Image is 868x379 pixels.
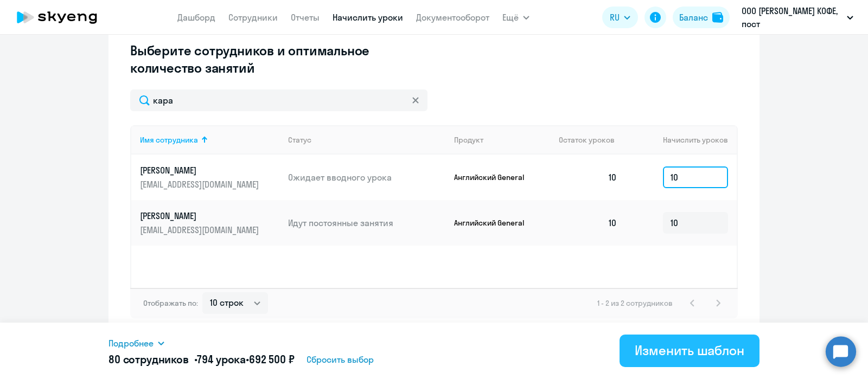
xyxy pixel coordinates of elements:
span: Остаток уроков [559,135,615,145]
span: Отображать по: [143,298,198,308]
img: balance [712,12,723,23]
div: Продукт [454,135,551,145]
div: Баланс [679,11,708,24]
p: Английский General [454,172,535,182]
button: ООО [PERSON_NAME] КОФЕ, пост [736,4,859,30]
button: Балансbalance [673,7,730,28]
a: Дашборд [177,12,215,23]
p: ООО [PERSON_NAME] КОФЕ, пост [742,4,843,30]
span: Подробнее [108,337,154,350]
div: Имя сотрудника [140,135,198,145]
p: [EMAIL_ADDRESS][DOMAIN_NAME] [140,224,261,236]
p: [EMAIL_ADDRESS][DOMAIN_NAME] [140,178,261,190]
span: 692 500 ₽ [249,352,295,366]
button: Ещё [502,7,529,28]
a: Начислить уроки [333,12,403,23]
span: RU [610,11,620,24]
a: [PERSON_NAME][EMAIL_ADDRESS][DOMAIN_NAME] [140,164,279,190]
p: [PERSON_NAME] [140,210,261,222]
h5: 80 сотрудников • • [108,352,295,367]
th: Начислить уроков [626,125,737,155]
div: Статус [288,135,445,145]
input: Поиск по имени, email, продукту или статусу [130,89,427,111]
a: Сотрудники [228,12,278,23]
button: Изменить шаблон [620,335,759,367]
p: [PERSON_NAME] [140,164,261,176]
div: Продукт [454,135,483,145]
a: [PERSON_NAME][EMAIL_ADDRESS][DOMAIN_NAME] [140,210,279,236]
td: 10 [550,200,626,246]
span: Ещё [502,11,519,24]
span: 1 - 2 из 2 сотрудников [597,298,673,308]
div: Имя сотрудника [140,135,279,145]
a: Отчеты [291,12,320,23]
span: 794 урока [197,352,246,366]
h3: Выберите сотрудников и оптимальное количество занятий [130,42,405,76]
button: RU [602,7,638,28]
div: Статус [288,135,311,145]
td: 10 [550,155,626,200]
div: Остаток уроков [559,135,626,145]
p: Английский General [454,218,535,228]
a: Документооборот [416,12,489,23]
p: Ожидает вводного урока [288,171,445,183]
span: Сбросить выбор [307,353,374,366]
p: Идут постоянные занятия [288,217,445,229]
div: Изменить шаблон [635,342,744,359]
